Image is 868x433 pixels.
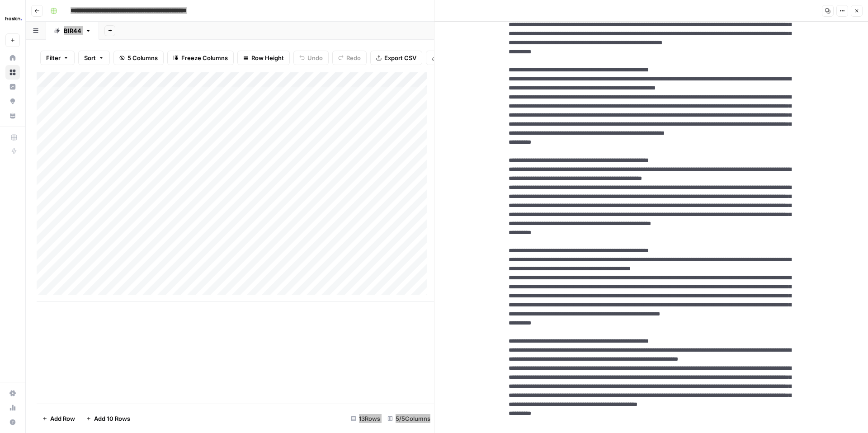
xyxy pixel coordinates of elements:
[307,53,323,62] span: Undo
[94,414,130,423] span: Add 10 Rows
[347,411,384,426] div: 13 Rows
[5,400,20,415] a: Usage
[370,51,422,65] button: Export CSV
[384,53,416,62] span: Export CSV
[293,51,329,65] button: Undo
[80,411,136,426] button: Add 10 Rows
[5,108,20,123] a: Your Data
[346,53,361,62] span: Redo
[237,51,290,65] button: Row Height
[181,53,228,62] span: Freeze Columns
[5,10,22,27] img: Haskn Logo
[113,51,164,65] button: 5 Columns
[332,51,367,65] button: Redo
[46,53,61,62] span: Filter
[78,51,110,65] button: Sort
[127,53,158,62] span: 5 Columns
[384,411,434,426] div: 5/5 Columns
[5,94,20,108] a: Opportunities
[251,53,284,62] span: Row Height
[5,415,20,429] button: Help + Support
[5,386,20,400] a: Settings
[37,411,80,426] button: Add Row
[5,80,20,94] a: Insights
[84,53,96,62] span: Sort
[50,414,75,423] span: Add Row
[5,65,20,80] a: Browse
[40,51,75,65] button: Filter
[46,22,99,40] a: BIR44
[5,51,20,65] a: Home
[5,7,20,30] button: Workspace: Haskn
[64,26,81,35] div: BIR44
[167,51,234,65] button: Freeze Columns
